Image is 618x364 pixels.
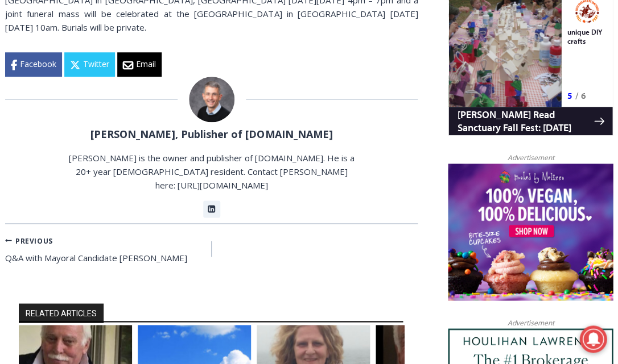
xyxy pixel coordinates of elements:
div: 5 [119,96,124,107]
div: / [127,96,130,107]
a: Intern @ [DOMAIN_NAME] [274,110,551,141]
div: "At the 10am stand-up meeting, each intern gets a chance to take [PERSON_NAME] and the other inte... [287,1,538,110]
h4: [PERSON_NAME] Read Sanctuary Fall Fest: [DATE] [9,114,146,140]
a: Email [117,52,162,76]
h2: RELATED ARTICLES [19,303,104,323]
nav: Posts [5,233,418,265]
div: 6 [133,96,138,107]
a: Facebook [5,52,62,76]
p: [PERSON_NAME] is the owner and publisher of [DOMAIN_NAME]. He is a 20+ year [DEMOGRAPHIC_DATA] re... [67,151,356,192]
a: [PERSON_NAME], Publisher of [DOMAIN_NAME] [90,127,332,141]
span: Intern @ [DOMAIN_NAME] [298,113,528,139]
a: Twitter [64,52,115,76]
a: PreviousQ&A with Mayoral Candidate [PERSON_NAME] [5,233,212,265]
span: Advertisement [496,152,565,163]
a: [PERSON_NAME] Read Sanctuary Fall Fest: [DATE] [1,113,164,141]
small: Previous [5,235,53,246]
img: Baked by Melissa [448,164,613,301]
span: Advertisement [496,317,565,328]
div: unique DIY crafts [119,34,159,93]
